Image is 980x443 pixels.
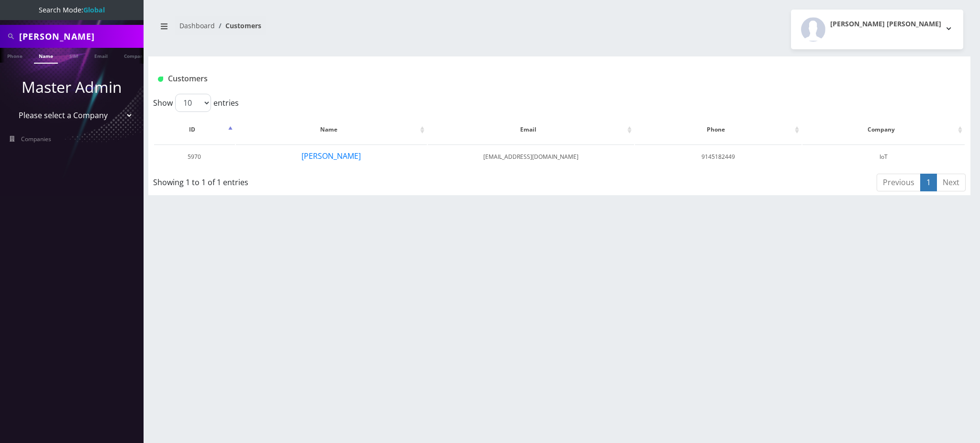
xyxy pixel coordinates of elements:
[153,173,485,188] div: Showing 1 to 1 of 1 entries
[156,16,552,43] nav: breadcrumb
[153,94,239,112] label: Show entries
[877,174,921,191] a: Previous
[428,116,634,144] th: Email: activate to sort column ascending
[83,5,105,14] strong: Global
[19,27,141,45] input: Search All Companies
[154,144,235,169] td: 5970
[791,10,963,49] button: [PERSON_NAME] [PERSON_NAME]
[175,94,211,112] select: Showentries
[179,21,215,30] a: Dashboard
[635,116,802,144] th: Phone: activate to sort column ascending
[635,144,802,169] td: 9145182449
[920,174,937,191] a: 1
[802,144,965,169] td: IoT
[830,20,941,28] h2: [PERSON_NAME] [PERSON_NAME]
[2,48,27,63] a: Phone
[154,116,235,144] th: ID: activate to sort column descending
[89,48,112,63] a: Email
[215,21,261,31] li: Customers
[236,116,427,144] th: Name: activate to sort column ascending
[802,116,965,144] th: Company: activate to sort column ascending
[428,144,634,169] td: [EMAIL_ADDRESS][DOMAIN_NAME]
[936,174,966,191] a: Next
[21,135,51,143] span: Companies
[301,150,361,162] button: [PERSON_NAME]
[158,74,824,83] h1: Customers
[119,48,151,63] a: Company
[65,48,83,63] a: SIM
[39,5,105,14] span: Search Mode:
[34,48,58,64] a: Name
